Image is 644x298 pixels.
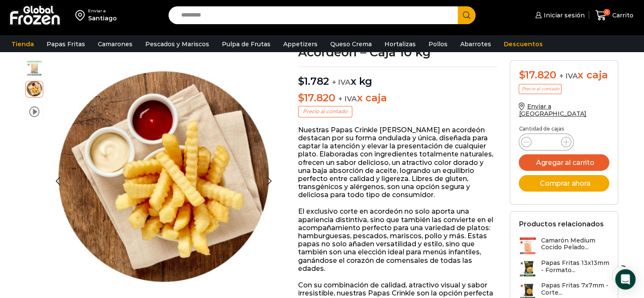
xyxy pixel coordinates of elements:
a: 0 Carrito [593,6,636,25]
span: $ [298,75,304,87]
a: Camarones [94,36,137,52]
h1: Papas Fritas Crinkle – Corte Acordeón – Caja 10 kg [298,34,498,58]
span: fto1 [26,80,43,97]
a: Pulpa de Frutas [218,36,275,52]
a: Papas Fritas 13x13mm - Formato... [519,259,609,278]
button: Agregar al carrito [519,154,609,171]
div: Enviar a [88,8,117,14]
p: Precio al contado [298,106,352,117]
a: Iniciar sesión [533,7,585,24]
button: Comprar ahora [519,175,609,192]
input: Product quantity [538,136,554,148]
h3: Papas Fritas 13x13mm - Formato... [541,259,609,274]
a: Appetizers [279,36,322,52]
span: + IVA [332,78,351,86]
h3: Camarón Medium Cocido Pelado... [541,237,609,251]
p: Cantidad de cajas [519,126,609,132]
div: Santiago [88,14,117,22]
div: x caja [519,69,609,81]
a: Descuentos [500,36,547,52]
a: Abarrotes [456,36,495,52]
p: x caja [298,92,498,104]
a: Tienda [7,36,38,52]
bdi: 17.820 [519,69,556,81]
img: address-field-icon.svg [75,8,88,22]
p: Precio al contado [519,84,561,94]
a: Pescados y Mariscos [141,36,213,52]
a: Camarón Medium Cocido Pelado... [519,237,609,255]
button: Search button [458,6,475,24]
p: El exclusivo corte en acordeón no solo aporta una apariencia distintiva, sino que también las con... [298,207,498,273]
p: x kg [298,67,498,88]
a: Queso Crema [326,36,376,52]
span: $ [519,69,525,81]
span: 0 [603,9,610,16]
span: $ [298,92,304,104]
div: Open Intercom Messenger [615,269,636,290]
span: + IVA [559,72,578,80]
a: Papas Fritas [42,36,89,52]
span: + IVA [338,95,357,103]
bdi: 17.820 [298,92,335,104]
span: crinkle [26,59,43,76]
a: Enviar a [GEOGRAPHIC_DATA] [519,103,586,117]
a: Pollos [424,36,452,52]
p: Nuestras Papas Crinkle [PERSON_NAME] en acordeón destacan por su forma ondulada y única, diseñada... [298,126,498,199]
span: Iniciar sesión [542,11,585,19]
span: Carrito [610,11,633,19]
h3: Papas Fritas 7x7mm - Corte... [541,282,609,296]
bdi: 1.782 [298,75,329,87]
a: Hortalizas [380,36,420,52]
h2: Productos relacionados [519,220,603,228]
